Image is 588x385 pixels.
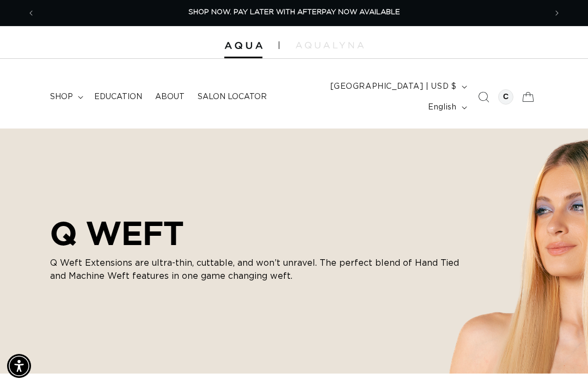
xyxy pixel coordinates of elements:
[330,81,457,93] span: [GEOGRAPHIC_DATA] | USD $
[471,85,495,109] summary: Search
[428,102,456,113] span: English
[149,85,191,108] a: About
[188,9,400,16] span: SHOP NOW. PAY LATER WITH AFTERPAY NOW AVAILABLE
[421,97,471,118] button: English
[198,92,267,102] span: Salon Locator
[44,85,88,108] summary: shop
[191,85,273,108] a: Salon Locator
[50,214,464,252] h2: Q WEFT
[296,42,364,48] img: aqualyna.com
[545,3,569,23] button: Next announcement
[94,92,142,102] span: Education
[7,354,31,378] div: Accessibility Menu
[19,3,43,23] button: Previous announcement
[88,85,149,108] a: Education
[50,256,464,283] p: Q Weft Extensions are ultra-thin, cuttable, and won’t unravel. The perfect blend of Hand Tied and...
[224,42,262,50] img: Aqua Hair Extensions
[534,333,588,385] iframe: Chat Widget
[50,92,73,102] span: shop
[324,76,471,97] button: [GEOGRAPHIC_DATA] | USD $
[155,92,185,102] span: About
